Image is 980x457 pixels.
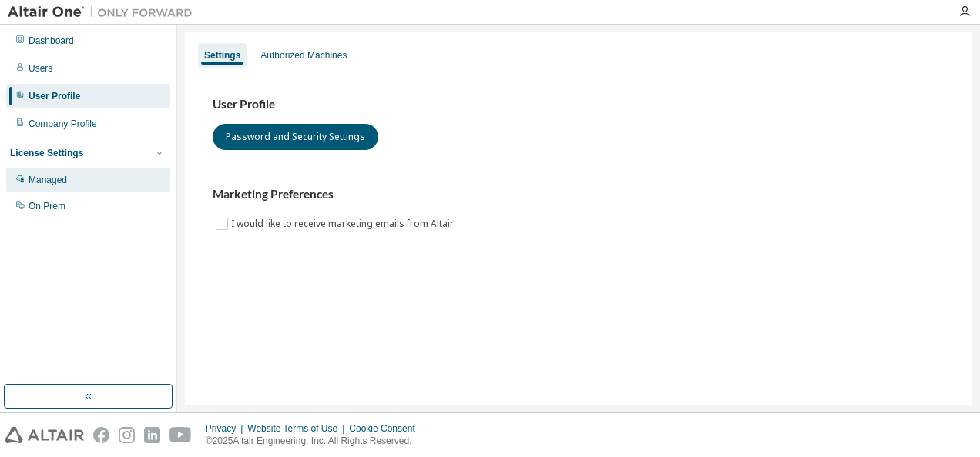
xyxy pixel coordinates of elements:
div: Company Profile [29,118,97,130]
img: youtube.svg [169,427,192,443]
h3: User Profile [213,97,945,112]
p: © 2025 Altair Engineering, Inc. All Rights Reserved. [206,435,425,448]
div: Dashboard [29,35,74,47]
div: Settings [204,49,240,62]
img: altair_logo.svg [5,427,84,443]
div: Users [29,62,52,75]
div: Authorized Machines [260,49,347,62]
label: I would like to receive marketing emails from Altair [231,215,457,233]
div: Website Terms of Use [247,422,349,435]
div: User Profile [29,90,80,102]
button: Password and Security Settings [213,124,378,150]
div: Privacy [206,422,247,435]
div: Managed [29,174,67,186]
div: Cookie Consent [349,422,424,435]
div: On Prem [29,200,65,212]
div: License Settings [10,147,83,159]
img: facebook.svg [93,427,109,443]
h3: Marketing Preferences [213,187,945,202]
img: linkedin.svg [144,427,160,443]
img: instagram.svg [119,427,135,443]
img: Altair One [8,5,200,20]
